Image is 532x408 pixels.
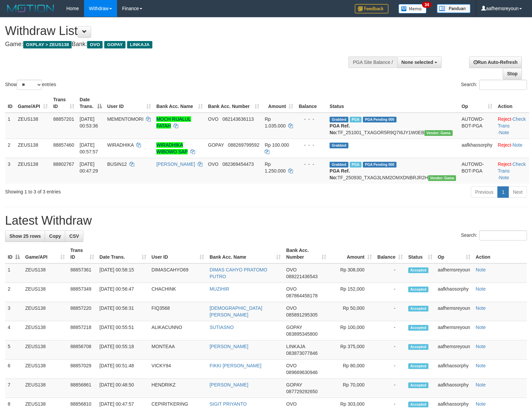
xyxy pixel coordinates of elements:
[210,363,261,368] a: FIKKI [PERSON_NAME]
[498,161,526,174] a: Check Trans
[329,321,375,340] td: Rp 100,000
[23,244,68,263] th: Game/API: activate to sort column ascending
[286,312,317,318] span: Copy 085891295305 to clipboard
[348,57,397,68] div: PGA Site Balance /
[329,379,375,398] td: Rp 70,000
[327,158,459,184] td: TF_250930_TXAG3LNM2OMXDNBRJR2H
[499,130,509,135] a: Note
[5,3,56,13] img: MOTION_logo.png
[459,113,495,139] td: AUTOWD-BOT-PGA
[265,116,286,128] span: Rp 1.035.000
[375,263,406,283] td: -
[17,80,42,90] select: Showentries
[476,344,486,349] a: Note
[330,168,350,180] b: PGA Ref. No:
[330,123,350,135] b: PGA Ref. No:
[45,230,65,242] a: Copy
[296,94,327,113] th: Balance
[5,214,527,227] h1: Latest Withdraw
[208,142,224,148] span: GOPAY
[499,175,509,180] a: Note
[222,161,254,167] span: Copy 082369454473 to clipboard
[105,94,154,113] th: User ID: activate to sort column ascending
[435,340,473,360] td: aafhemsreyoun
[222,116,254,122] span: Copy 082143636113 to clipboard
[350,117,362,122] span: Marked by aafsreyleap
[330,162,348,168] span: Grabbed
[435,244,473,263] th: Op: activate to sort column ascending
[286,293,317,298] span: Copy 087864458178 to clipboard
[512,142,523,148] a: Note
[68,321,97,340] td: 88857218
[476,325,486,330] a: Note
[471,186,498,198] a: Previous
[299,116,324,122] div: - - -
[5,113,15,139] td: 1
[97,340,149,360] td: [DATE] 00:55:18
[149,244,207,263] th: User ID: activate to sort column ascending
[50,94,77,113] th: Trans ID: activate to sort column ascending
[149,263,207,283] td: DIMASCAHYO69
[408,363,428,369] span: Accepted
[286,389,317,394] span: Copy 087729292650 to clipboard
[375,321,406,340] td: -
[397,57,442,68] button: None selected
[286,382,302,387] span: GOPAY
[286,274,317,279] span: Copy 088221436543 to clipboard
[408,325,428,331] span: Accepted
[23,263,68,283] td: ZEUS138
[476,286,486,292] a: Note
[53,161,74,167] span: 88802767
[15,94,50,113] th: Game/API: activate to sort column ascending
[363,117,396,122] span: PGA Pending
[363,162,396,168] span: PGA Pending
[329,244,375,263] th: Amount: activate to sort column ascending
[68,360,97,379] td: 88857029
[503,68,522,79] a: Stop
[104,41,125,48] span: GOPAY
[228,142,259,148] span: Copy 088269799592 to clipboard
[5,158,15,184] td: 3
[68,302,97,321] td: 88857220
[23,283,68,302] td: ZEUS138
[5,94,15,113] th: ID
[5,80,56,90] label: Show entries
[15,139,50,158] td: ZEUS138
[459,94,495,113] th: Op: activate to sort column ascending
[330,143,348,148] span: Grabbed
[286,267,297,272] span: OVO
[459,139,495,158] td: aafkhaosorphy
[208,161,219,167] span: OVO
[435,379,473,398] td: aafkhaosorphy
[149,360,207,379] td: VICKY94
[205,94,262,113] th: Bank Acc. Number: activate to sort column ascending
[5,302,23,321] td: 3
[87,41,103,48] span: OVO
[459,158,495,184] td: AUTOWD-BOT-PGA
[422,2,431,8] span: 34
[327,94,459,113] th: Status
[508,186,527,198] a: Next
[5,244,23,263] th: ID: activate to sort column descending
[375,360,406,379] td: -
[156,116,191,128] a: MOCH RIJALUL FATAH
[495,158,529,184] td: · ·
[210,344,248,349] a: [PERSON_NAME]
[299,161,324,168] div: - - -
[107,142,134,148] span: WIRADHIKA
[498,161,511,167] a: Reject
[476,401,486,407] a: Note
[210,286,229,292] a: MUZIHIR
[408,306,428,311] span: Accepted
[107,161,127,167] span: BUSIN12
[408,267,428,273] span: Accepted
[498,116,511,122] a: Reject
[406,244,435,263] th: Status: activate to sort column ascending
[23,302,68,321] td: ZEUS138
[127,41,152,48] span: LINKAJA
[97,302,149,321] td: [DATE] 00:56:31
[53,142,74,148] span: 88857460
[476,305,486,311] a: Note
[428,175,456,181] span: Vendor URL: https://trx31.1velocity.biz
[156,142,188,154] a: WIRADHIKA WIBOWO SAP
